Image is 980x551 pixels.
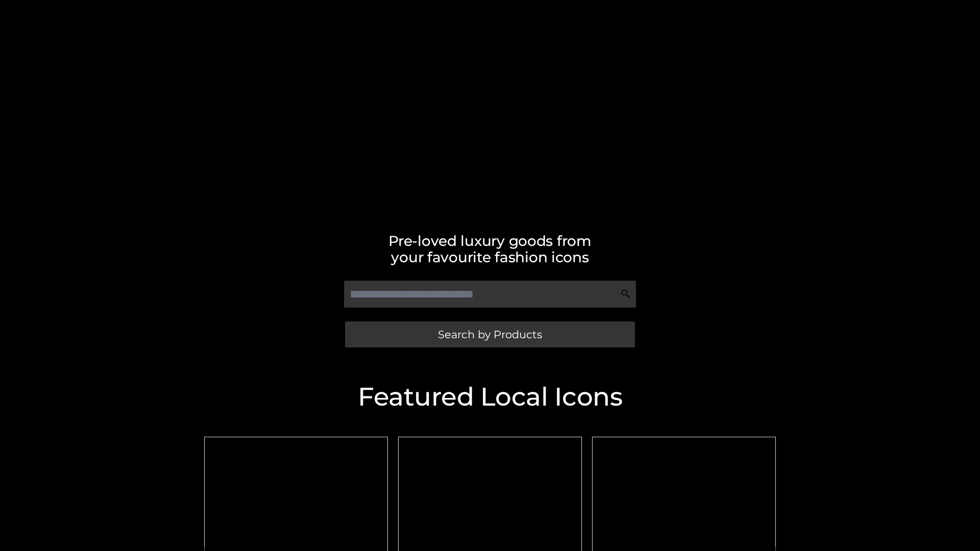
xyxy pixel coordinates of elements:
[438,329,542,340] span: Search by Products
[199,233,781,265] h2: Pre-loved luxury goods from your favourite fashion icons
[345,321,635,347] a: Search by Products
[199,384,781,410] h2: Featured Local Icons​
[621,289,631,299] img: Search Icon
